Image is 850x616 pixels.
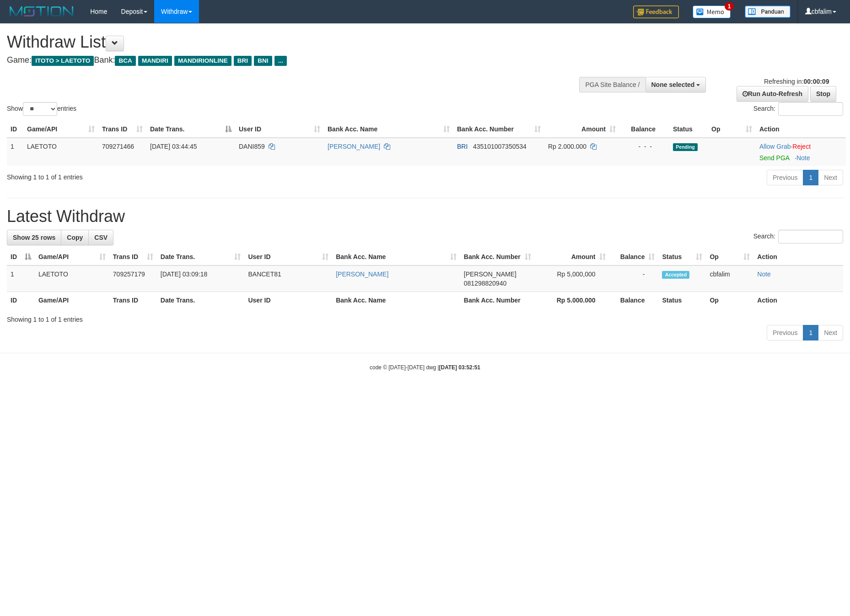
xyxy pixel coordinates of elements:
[753,249,843,265] th: Action
[706,292,753,309] th: Op
[7,56,558,65] h4: Game: Bank:
[673,143,698,151] span: Pending
[753,292,843,309] th: Action
[324,121,453,138] th: Bank Acc. Name: activate to sort column ascending
[115,56,135,66] span: BCA
[244,292,332,309] th: User ID
[7,33,558,51] h1: Withdraw List
[767,325,803,340] a: Previous
[633,5,679,18] img: Feedback.jpg
[453,121,544,138] th: Bank Acc. Number: activate to sort column ascending
[669,121,708,138] th: Status
[274,56,287,66] span: ...
[778,102,843,116] input: Search:
[792,143,811,150] a: Reject
[708,121,756,138] th: Op: activate to sort column ascending
[764,78,829,85] span: Refreshing in:
[7,207,843,226] h1: Latest Withdraw
[94,234,108,241] span: CSV
[796,154,810,162] a: Note
[61,230,89,245] a: Copy
[7,311,843,324] div: Showing 1 to 1 of 1 entries
[370,364,480,371] small: code © [DATE]-[DATE] dwg |
[693,5,731,18] img: Button%20Memo.svg
[235,121,324,138] th: User ID: activate to sort column ascending
[332,292,460,309] th: Bank Acc. Name
[98,121,146,138] th: Trans ID: activate to sort column ascending
[328,143,380,150] a: [PERSON_NAME]
[157,249,245,265] th: Date Trans.: activate to sort column ascending
[138,56,172,66] span: MANDIRI
[460,249,535,265] th: Bank Acc. Number: activate to sort column ascending
[818,325,843,340] a: Next
[535,265,609,292] td: Rp 5,000,000
[725,2,734,11] span: 1
[7,230,61,245] a: Show 25 rows
[767,170,803,185] a: Previous
[706,265,753,292] td: cbfalim
[7,5,76,18] img: MOTION_logo.png
[13,234,55,241] span: Show 25 rows
[609,249,659,265] th: Balance: activate to sort column ascending
[7,102,76,116] label: Show entries
[23,138,98,166] td: LAETOTO
[157,292,245,309] th: Date Trans.
[609,265,659,292] td: -
[706,249,753,265] th: Op: activate to sort column ascending
[439,364,480,371] strong: [DATE] 03:52:51
[457,143,468,150] span: BRI
[473,143,527,150] span: Copy 435101007350534 to clipboard
[548,143,586,150] span: Rp 2.000.000
[109,265,157,292] td: 709257179
[818,170,843,185] a: Next
[244,265,332,292] td: BANCET81
[737,86,808,102] a: Run Auto-Refresh
[336,270,388,278] a: [PERSON_NAME]
[579,77,645,92] div: PGA Site Balance /
[32,56,94,66] span: ITOTO > LAETOTO
[759,143,792,150] span: ·
[150,143,197,150] span: [DATE] 03:44:45
[759,154,789,162] a: Send PGA
[745,5,791,18] img: panduan.png
[810,86,836,102] a: Stop
[254,56,272,66] span: BNI
[619,121,669,138] th: Balance
[803,78,829,85] strong: 00:00:09
[778,230,843,243] input: Search:
[7,249,35,265] th: ID: activate to sort column descending
[7,121,23,138] th: ID
[7,292,35,309] th: ID
[544,121,619,138] th: Amount: activate to sort column ascending
[7,265,35,292] td: 1
[109,292,157,309] th: Trans ID
[609,292,659,309] th: Balance
[803,170,818,185] a: 1
[35,265,109,292] td: LAETOTO
[239,143,265,150] span: DANI859
[35,249,109,265] th: Game/API: activate to sort column ascending
[646,77,706,92] button: None selected
[7,169,347,182] div: Showing 1 to 1 of 1 entries
[535,292,609,309] th: Rp 5.000.000
[102,143,134,150] span: 709271466
[234,56,252,66] span: BRI
[658,292,706,309] th: Status
[146,121,235,138] th: Date Trans.: activate to sort column descending
[759,143,791,150] a: Allow Grab
[332,249,460,265] th: Bank Acc. Name: activate to sort column ascending
[753,230,843,243] label: Search:
[174,56,231,66] span: MANDIRIONLINE
[23,102,57,116] select: Showentries
[658,249,706,265] th: Status: activate to sort column ascending
[651,81,695,88] span: None selected
[756,121,846,138] th: Action
[23,121,98,138] th: Game/API: activate to sort column ascending
[244,249,332,265] th: User ID: activate to sort column ascending
[109,249,157,265] th: Trans ID: activate to sort column ascending
[753,102,843,116] label: Search:
[756,138,846,166] td: ·
[757,270,771,278] a: Note
[88,230,113,245] a: CSV
[464,280,506,287] span: Copy 081298820940 to clipboard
